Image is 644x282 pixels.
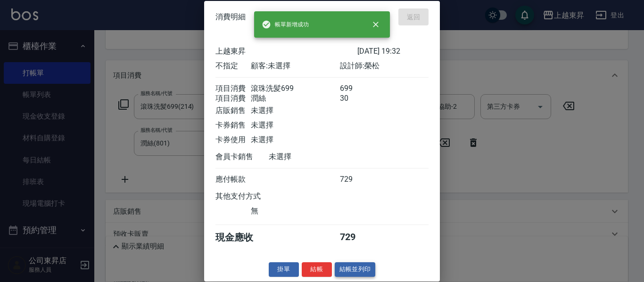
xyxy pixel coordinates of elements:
[269,152,357,162] div: 未選擇
[251,84,339,94] div: 滾珠洗髪699
[215,231,269,244] div: 現金應收
[251,206,339,216] div: 無
[251,94,339,104] div: 潤絲
[262,20,309,29] span: 帳單新增成功
[215,12,246,22] span: 消費明細
[215,135,251,145] div: 卡券使用
[215,94,251,104] div: 項目消費
[215,84,251,94] div: 項目消費
[340,175,375,185] div: 729
[251,106,339,116] div: 未選擇
[340,94,375,104] div: 30
[215,192,287,201] div: 其他支付方式
[251,121,339,130] div: 未選擇
[365,14,386,35] button: close
[302,262,332,277] button: 結帳
[215,47,357,56] div: 上越東昇
[251,61,339,71] div: 顧客: 未選擇
[215,152,269,162] div: 會員卡銷售
[215,61,251,71] div: 不指定
[215,121,251,130] div: 卡券銷售
[335,262,376,277] button: 結帳並列印
[269,262,299,277] button: 掛單
[340,231,375,244] div: 729
[357,47,429,56] div: [DATE] 19:32
[215,106,251,116] div: 店販銷售
[340,61,429,71] div: 設計師: 榮松
[251,135,339,145] div: 未選擇
[340,84,375,94] div: 699
[215,175,251,185] div: 應付帳款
